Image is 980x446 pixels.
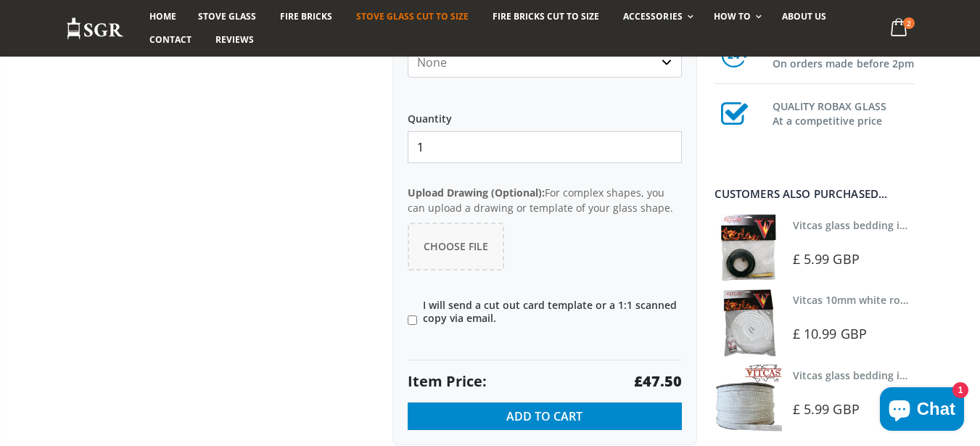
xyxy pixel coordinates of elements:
a: Reviews [205,28,265,51]
img: Vitcas stove glass bedding in tape [715,364,782,431]
span: Stove Glass Cut To Size [356,10,469,22]
span: £ 5.99 GBP [793,400,860,418]
a: Stove Glass [187,5,267,28]
label: I will send a cut out card template or a 1:1 scanned copy via email. [408,299,682,325]
a: About us [771,5,837,28]
span: £ 10.99 GBP [793,325,867,342]
a: Fire Bricks Cut To Size [482,5,610,28]
span: 2 [903,17,915,29]
img: Stove Glass Replacement [66,17,124,41]
div: Customers also purchased... [715,189,915,199]
a: Contact [139,28,202,51]
span: Add to Cart [506,408,582,424]
a: Stove Glass Cut To Size [345,5,479,28]
inbox-online-store-chat: Shopify online store chat [876,387,968,434]
span: Home [149,10,176,22]
span: Reviews [215,33,254,46]
span: Accessories [623,10,682,22]
span: Choose File [424,239,488,253]
span: How To [714,10,751,22]
a: 2 [884,15,914,43]
strong: Upload Drawing (Optional): [408,186,545,199]
strong: £47.50 [634,371,682,392]
a: Home [139,5,187,28]
span: Stove Glass [198,10,256,22]
span: Contact [149,33,192,46]
button: Choose File [408,223,504,271]
button: Add to Cart [408,402,682,430]
span: About us [782,10,826,22]
img: Vitcas white rope, glue and gloves kit 10mm [715,289,782,356]
label: Quantity [408,99,682,125]
span: Item Price: [408,371,487,392]
p: For complex shapes, you can upload a drawing or template of your glass shape. [408,185,682,215]
a: Fire Bricks [269,5,343,28]
span: Fire Bricks Cut To Size [493,10,599,22]
a: Accessories [612,5,700,28]
a: How To [703,5,769,28]
span: Fire Bricks [280,10,332,22]
input: I will send a cut out card template or a 1:1 scanned copy via email. [408,315,417,325]
span: £ 5.99 GBP [793,250,860,268]
img: Vitcas stove glass bedding in tape [715,214,782,281]
h3: QUALITY ROBAX GLASS At a competitive price [773,96,915,128]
